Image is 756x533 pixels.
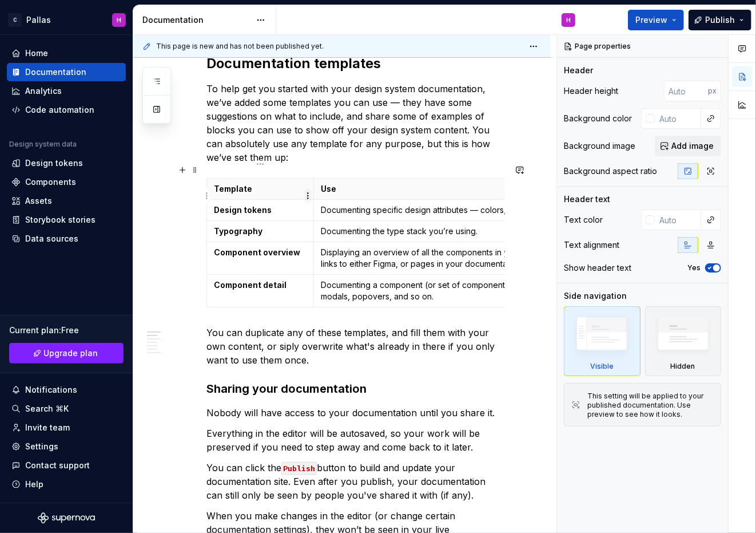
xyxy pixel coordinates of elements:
button: CPallasH [2,7,130,32]
a: Invite team [7,418,126,437]
div: Documentation [25,66,86,78]
p: You can click the button to build and update your documentation site. Even after you publish, you... [206,461,505,502]
div: Assets [25,195,52,207]
button: Contact support [7,456,126,475]
p: Documenting specific design attributes — colors, shadows, radii, and so on. [321,204,610,216]
a: Home [7,44,126,62]
a: Code automation [7,101,126,119]
span: Preview [635,14,667,26]
button: Help [7,475,126,493]
div: Data sources [25,233,78,244]
code: Publish [281,462,317,475]
strong: Component overview [214,247,300,257]
strong: Component detail [214,280,287,290]
span: This page is new and has not been published yet. [156,42,324,51]
div: Background color [564,113,632,124]
div: H [566,15,571,25]
a: Design tokens [7,154,126,172]
div: Text alignment [564,239,619,251]
span: Upgrade plan [44,348,98,359]
p: Nobody will have access to your documentation until you share it. [206,406,505,420]
div: Components [25,176,76,188]
p: Template [214,183,307,195]
button: Add image [655,136,721,156]
a: Components [7,173,126,191]
div: Home [25,48,48,59]
div: Code automation [25,104,94,116]
div: H [117,15,121,25]
div: Background image [564,140,635,152]
div: Side navigation [564,290,627,302]
span: Publish [705,14,735,26]
strong: Typography [214,226,262,236]
div: Current plan : Free [9,325,124,336]
div: Contact support [25,460,90,471]
div: Header text [564,194,610,205]
div: Visible [590,362,614,371]
a: Data sources [7,230,126,248]
div: Pallas [26,14,51,26]
div: Settings [25,441,58,452]
div: Header height [564,85,618,97]
input: Auto [664,81,708,101]
h3: Sharing your documentation [206,381,505,397]
span: Add image [671,140,714,152]
div: Storybook stories [25,214,96,226]
button: Publish [689,10,751,30]
input: Auto [655,108,701,129]
div: Documentation [142,14,250,26]
div: Show header text [564,262,631,274]
div: Search ⌘K [25,403,69,414]
div: Notifications [25,384,77,396]
p: Use [321,183,610,195]
button: Upgrade plan [9,343,124,364]
div: Visible [564,306,640,376]
div: Design tokens [25,157,83,169]
div: Design system data [9,140,77,149]
label: Yes [687,263,701,273]
strong: Design tokens [214,205,272,215]
div: Text color [564,214,603,226]
button: Search ⌘K [7,400,126,418]
svg: Supernova Logo [38,512,95,524]
div: This setting will be applied to your published documentation. Use preview to see how it looks. [587,392,714,419]
h2: Documentation templates [206,54,505,73]
p: To help get you started with your design system documentation, we’ve added some templates you can... [206,82,505,164]
input: Auto [655,210,701,230]
button: Preview [628,10,684,30]
div: Invite team [25,422,70,433]
div: Hidden [671,362,695,371]
a: Assets [7,192,126,210]
p: You can duplicate any of these templates, and fill them with your own content, or siply overwrite... [206,326,505,367]
a: Settings [7,437,126,456]
p: Documenting the type stack you’re using. [321,226,610,237]
div: Analytics [25,85,62,97]
div: Hidden [645,306,722,376]
p: Everything in the editor will be autosaved, so your work will be preserved if you need to step aw... [206,427,505,454]
p: px [708,86,717,96]
div: Help [25,479,43,490]
div: Header [564,65,593,76]
p: Displaying an overview of all the components in your design system, with links to either Figma, o... [321,247,610,270]
a: Analytics [7,82,126,100]
p: Documenting a component (or set of components) — buttons, input fields, modals, popovers, and so on. [321,279,610,302]
div: Background aspect ratio [564,165,657,177]
a: Storybook stories [7,211,126,229]
button: Notifications [7,381,126,399]
a: Documentation [7,63,126,81]
div: C [8,13,22,27]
